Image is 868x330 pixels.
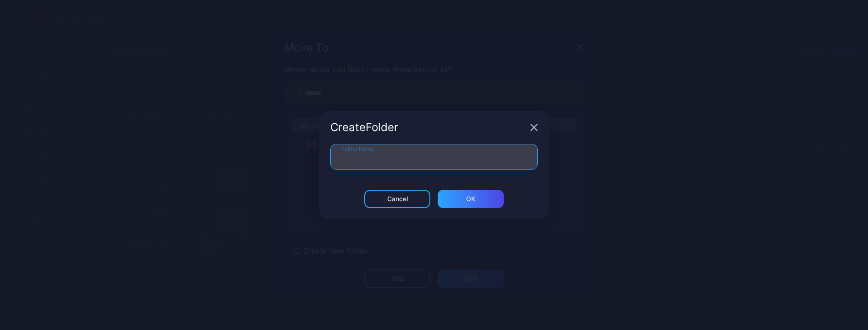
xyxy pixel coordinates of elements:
[330,122,527,133] div: Create Folder
[387,195,408,203] div: Cancel
[330,144,538,170] input: Folder Name
[466,195,475,203] div: ОК
[364,190,430,208] button: Cancel
[438,190,504,208] button: ОК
